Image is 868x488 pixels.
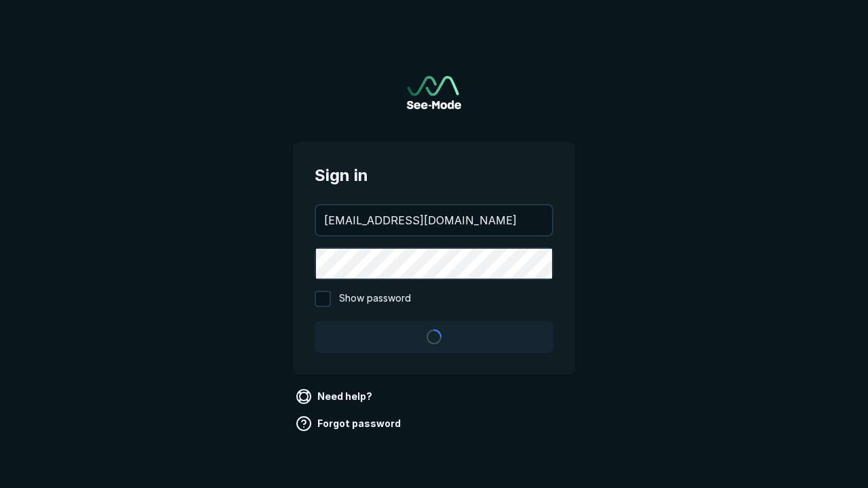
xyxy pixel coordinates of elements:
img: See-Mode Logo [407,76,461,109]
a: Need help? [293,386,378,407]
span: Show password [339,291,411,307]
a: Forgot password [293,413,406,434]
input: your@email.com [316,205,552,235]
span: Sign in [315,163,553,188]
a: Go to sign in [407,76,461,109]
